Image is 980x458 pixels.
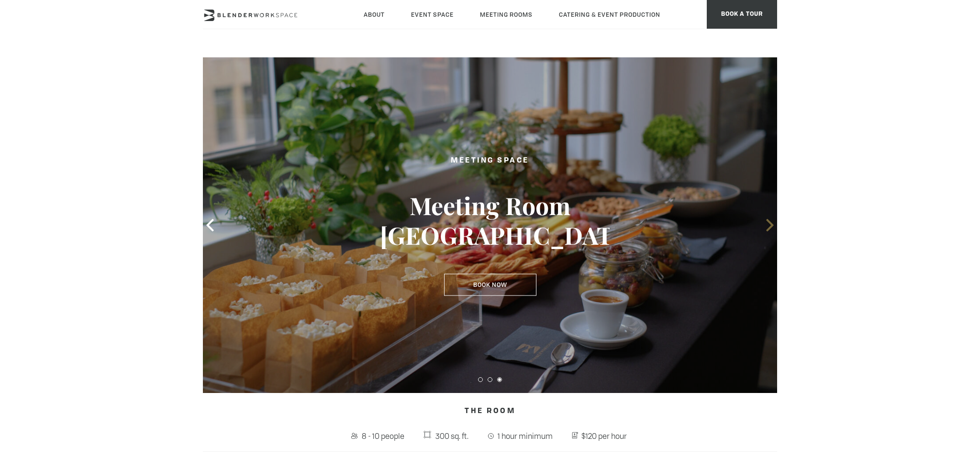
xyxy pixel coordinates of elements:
[380,155,600,167] h2: Meeting Space
[380,191,600,250] h3: Meeting Room [GEOGRAPHIC_DATA]
[359,428,407,444] span: 8 - 10 people
[579,428,630,444] span: $120 per hour
[932,412,980,458] iframe: Chat Widget
[495,428,555,444] span: 1 hour minimum
[433,428,471,444] span: 300 sq. ft.
[444,274,536,296] a: Book Now
[203,403,777,421] h4: The Room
